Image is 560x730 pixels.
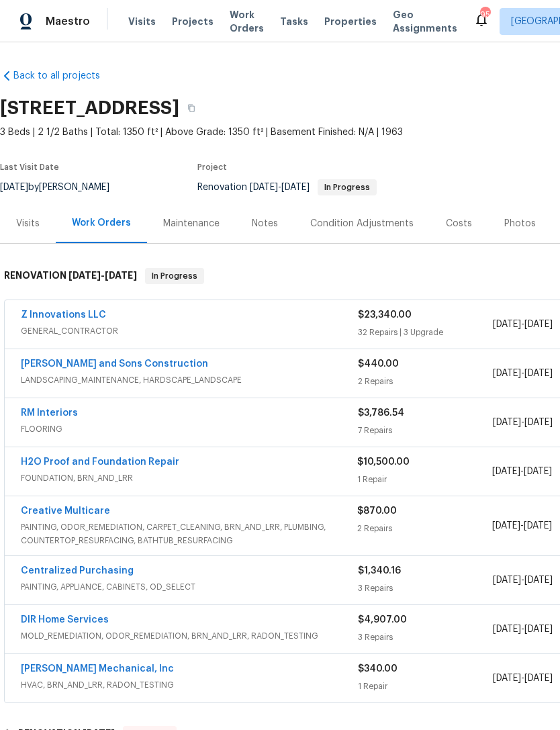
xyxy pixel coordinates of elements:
[393,8,457,35] span: Geo Assignments
[493,674,521,683] span: [DATE]
[446,217,472,230] div: Costs
[21,457,179,467] a: H2O Proof and Foundation Repair
[163,217,220,230] div: Maintenance
[480,8,489,21] div: 95
[524,625,553,634] span: [DATE]
[493,625,521,634] span: [DATE]
[358,680,493,693] div: 1 Repair
[493,318,553,331] span: -
[197,183,377,192] span: Renovation
[105,271,137,280] span: [DATE]
[358,326,493,339] div: 32 Repairs | 3 Upgrade
[524,674,553,683] span: [DATE]
[172,15,214,28] span: Projects
[524,467,552,476] span: [DATE]
[252,217,278,230] div: Notes
[524,418,553,427] span: [DATE]
[16,217,40,230] div: Visits
[524,320,553,329] span: [DATE]
[493,367,553,380] span: -
[493,623,553,636] span: -
[72,216,131,230] div: Work Orders
[21,422,358,436] span: FLOORING
[68,271,101,280] span: [DATE]
[493,418,521,427] span: [DATE]
[197,163,227,171] span: Project
[21,580,358,594] span: PAINTING, APPLIANCE, CABINETS, OD_SELECT
[21,324,358,338] span: GENERAL_CONTRACTOR
[357,522,492,535] div: 2 Repairs
[492,465,552,478] span: -
[358,359,399,369] span: $440.00
[358,310,412,320] span: $23,340.00
[493,576,521,585] span: [DATE]
[21,678,358,692] span: HVAC, BRN_AND_LRR, RADON_TESTING
[492,519,552,533] span: -
[524,369,553,378] span: [DATE]
[250,183,310,192] span: -
[504,217,536,230] div: Photos
[492,521,520,531] span: [DATE]
[358,582,493,595] div: 3 Repairs
[46,15,90,28] span: Maestro
[357,457,410,467] span: $10,500.00
[21,629,358,643] span: MOLD_REMEDIATION, ODOR_REMEDIATION, BRN_AND_LRR, RADON_TESTING
[281,183,310,192] span: [DATE]
[179,96,203,120] button: Copy Address
[230,8,264,35] span: Work Orders
[280,17,308,26] span: Tasks
[68,271,137,280] span: -
[524,521,552,531] span: [DATE]
[21,566,134,576] a: Centralized Purchasing
[493,672,553,685] span: -
[493,320,521,329] span: [DATE]
[21,310,106,320] a: Z Innovations LLC
[358,631,493,644] div: 3 Repairs
[357,506,397,516] span: $870.00
[358,375,493,388] div: 2 Repairs
[358,408,404,418] span: $3,786.54
[21,471,357,485] span: FOUNDATION, BRN_AND_LRR
[21,373,358,387] span: LANDSCAPING_MAINTENANCE, HARDSCAPE_LANDSCAPE
[21,520,357,547] span: PAINTING, ODOR_REMEDIATION, CARPET_CLEANING, BRN_AND_LRR, PLUMBING, COUNTERTOP_RESURFACING, BATHT...
[21,615,109,625] a: DIR Home Services
[21,664,174,674] a: [PERSON_NAME] Mechanical, Inc
[319,183,375,191] span: In Progress
[358,664,398,674] span: $340.00
[493,574,553,587] span: -
[310,217,414,230] div: Condition Adjustments
[250,183,278,192] span: [DATE]
[4,268,137,284] h6: RENOVATION
[493,416,553,429] span: -
[492,467,520,476] span: [DATE]
[21,408,78,418] a: RM Interiors
[524,576,553,585] span: [DATE]
[21,359,208,369] a: [PERSON_NAME] and Sons Construction
[493,369,521,378] span: [DATE]
[357,473,492,486] div: 1 Repair
[21,506,110,516] a: Creative Multicare
[358,566,401,576] span: $1,340.16
[358,615,407,625] span: $4,907.00
[146,269,203,283] span: In Progress
[128,15,156,28] span: Visits
[358,424,493,437] div: 7 Repairs
[324,15,377,28] span: Properties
